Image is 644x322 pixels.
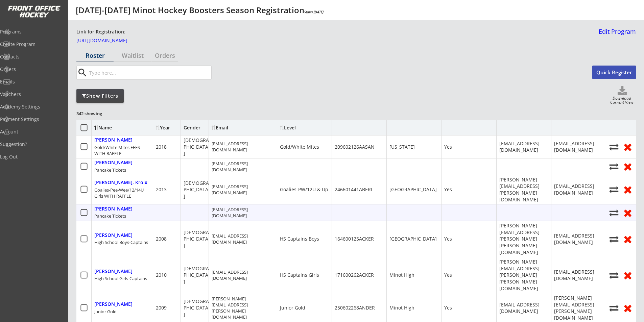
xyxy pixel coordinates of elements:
button: Remove from roster (no refund) [622,142,633,152]
div: [PERSON_NAME][EMAIL_ADDRESS][PERSON_NAME][PERSON_NAME][DOMAIN_NAME] [499,222,548,255]
div: 2010 [156,272,167,278]
div: Pancake Tickets [94,167,126,173]
div: HS Captains Boys [280,236,319,242]
div: Pancake Tickets [94,213,126,219]
button: Remove from roster (no refund) [622,234,633,244]
div: Junior Gold [94,308,117,315]
a: Edit Program [596,28,636,40]
div: 171600262ACKER [335,272,374,278]
div: Waitlist [114,52,151,58]
div: Minot High [389,304,414,311]
button: Move player [609,142,619,151]
div: HS Captains Girls [280,272,319,278]
button: Move player [609,208,619,217]
div: [PERSON_NAME] [94,160,133,166]
div: [DEMOGRAPHIC_DATA] [184,265,210,285]
div: Gold/White Mites FEES WITH RAFFLE [94,144,150,156]
div: [US_STATE] [389,144,415,150]
input: Type here... [88,66,211,79]
div: Minot High [389,272,414,278]
div: [DATE]-[DATE] Minot Hockey Boosters Season Registration [76,6,324,14]
div: [PERSON_NAME][EMAIL_ADDRESS][PERSON_NAME][DOMAIN_NAME] [499,176,548,203]
div: [DEMOGRAPHIC_DATA] [184,137,210,157]
div: Yes [444,272,452,278]
div: Download Current View [608,96,636,105]
div: [PERSON_NAME] [94,206,133,212]
div: Name [94,125,149,130]
div: [PERSON_NAME][EMAIL_ADDRESS][PERSON_NAME][DOMAIN_NAME] [554,295,603,321]
div: [GEOGRAPHIC_DATA] [389,236,437,242]
div: [EMAIL_ADDRESS][DOMAIN_NAME] [212,183,274,196]
div: [DEMOGRAPHIC_DATA] [184,180,210,200]
div: [EMAIL_ADDRESS][DOMAIN_NAME] [499,301,548,315]
div: [PERSON_NAME], Kroix [94,180,147,185]
div: [PERSON_NAME] [94,137,133,143]
div: [EMAIL_ADDRESS][DOMAIN_NAME] [212,269,274,281]
button: Remove from roster (no refund) [622,161,633,172]
button: Remove from roster (no refund) [622,184,633,195]
img: FOH%20White%20Logo%20Transparent.png [7,5,61,18]
button: Move player [609,234,619,244]
div: Yes [444,236,452,242]
div: Year [156,125,178,130]
button: Remove from roster (no refund) [622,207,633,218]
div: 209602126AASAN [335,144,375,150]
div: [EMAIL_ADDRESS][DOMAIN_NAME] [212,233,274,245]
div: High School Boys-Captains [94,239,148,245]
div: 342 showing [76,110,125,117]
div: [EMAIL_ADDRESS][DOMAIN_NAME] [499,140,548,153]
div: Roster [76,52,114,58]
div: Yes [444,144,452,150]
div: Goalies-Pee-Wee/12/14U Girls WITH RAFFLE [94,187,150,199]
div: Orders [151,52,178,58]
button: Move player [609,185,619,194]
div: [DEMOGRAPHIC_DATA] [184,229,210,249]
button: Click to download full roster. Your browser settings may try to block it, check your security set... [609,86,636,96]
button: search [77,67,88,78]
div: [GEOGRAPHIC_DATA] [389,186,437,193]
div: [EMAIL_ADDRESS][DOMAIN_NAME] [554,232,603,246]
div: Gender [184,125,204,130]
div: 2008 [156,236,167,242]
div: 2009 [156,304,167,311]
div: Link for Registration: [76,28,126,35]
button: Move player [609,162,619,171]
div: Level [280,125,329,130]
div: [PERSON_NAME] [94,269,133,274]
div: 164600125ACKER [335,236,374,242]
em: Starts [DATE] [304,9,324,14]
div: [PERSON_NAME] [94,232,133,238]
button: Quick Register [592,66,636,79]
div: Junior Gold [280,304,305,311]
div: [EMAIL_ADDRESS][DOMAIN_NAME] [212,206,274,219]
div: [EMAIL_ADDRESS][DOMAIN_NAME] [554,269,603,282]
div: [PERSON_NAME] [94,301,133,307]
div: [DEMOGRAPHIC_DATA] [184,298,210,318]
button: Move player [609,271,619,280]
div: Goalies-PW/12U & Up [280,186,328,193]
div: [EMAIL_ADDRESS][DOMAIN_NAME] [212,160,274,173]
div: Show Filters [76,93,124,99]
button: Remove from roster (no refund) [622,270,633,280]
div: [PERSON_NAME][EMAIL_ADDRESS][PERSON_NAME][DOMAIN_NAME] [212,296,274,320]
div: 2018 [156,144,167,150]
div: Gold/White Mites [280,144,319,150]
div: [EMAIL_ADDRESS][DOMAIN_NAME] [554,183,603,196]
div: [EMAIL_ADDRESS][DOMAIN_NAME] [212,141,274,153]
a: [URL][DOMAIN_NAME] [76,38,144,46]
div: Yes [444,186,452,193]
div: 250602268ANDER [335,304,375,311]
div: [EMAIL_ADDRESS][DOMAIN_NAME] [554,140,603,153]
div: Email [212,125,272,130]
div: Yes [444,304,452,311]
div: 246601441ABERL [335,186,373,193]
div: High School Girls-Captains [94,275,147,281]
div: 2013 [156,186,167,193]
button: Remove from roster (no refund) [622,303,633,313]
button: Move player [609,303,619,313]
div: [PERSON_NAME][EMAIL_ADDRESS][PERSON_NAME][PERSON_NAME][DOMAIN_NAME] [499,258,548,292]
